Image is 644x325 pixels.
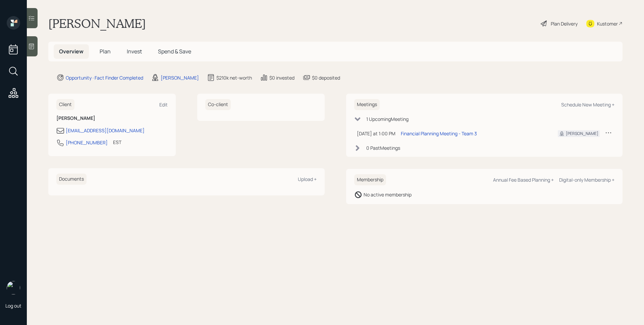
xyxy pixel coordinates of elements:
h6: Membership [354,174,386,185]
h1: [PERSON_NAME] [48,16,146,31]
h6: Co-client [205,99,231,110]
h6: Client [56,99,74,110]
h6: Documents [56,174,87,185]
div: Plan Delivery [551,20,578,27]
div: Log out [5,303,21,309]
span: Spend & Save [158,48,191,55]
div: [PERSON_NAME] [161,74,199,81]
div: EST [113,139,121,146]
div: 0 Past Meeting s [366,144,400,151]
h6: [PERSON_NAME] [56,115,168,121]
div: [PHONE_NUMBER] [66,139,108,146]
div: Kustomer [597,20,618,27]
div: 1 Upcoming Meeting [366,115,409,123]
span: Invest [127,48,142,55]
div: [DATE] at 1:00 PM [357,130,395,137]
div: [PERSON_NAME] [566,131,598,137]
div: Edit [159,101,168,108]
div: $0 deposited [312,74,340,81]
div: Opportunity · Fact Finder Completed [66,74,143,81]
div: Financial Planning Meeting - Team 3 [401,130,477,137]
h6: Meetings [354,99,380,110]
div: Annual Fee Based Planning + [493,177,554,183]
div: $0 invested [269,74,294,81]
span: Overview [59,48,84,55]
div: No active membership [364,191,412,198]
span: Plan [100,48,111,55]
div: $210k net-worth [216,74,252,81]
div: [EMAIL_ADDRESS][DOMAIN_NAME] [66,127,145,134]
img: james-distasi-headshot.png [7,281,20,294]
div: Digital-only Membership + [559,177,614,183]
div: Upload + [298,176,317,182]
div: Schedule New Meeting + [561,101,614,108]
